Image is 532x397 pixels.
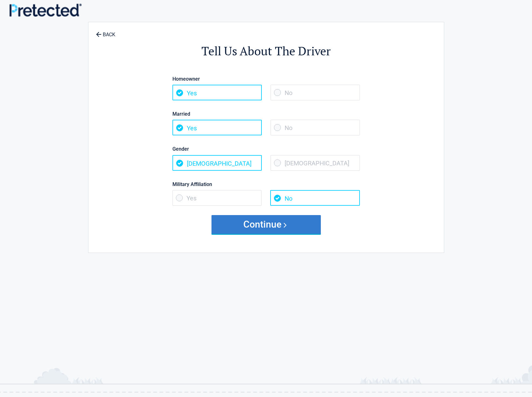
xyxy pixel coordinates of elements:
[172,180,360,188] label: Military Affiliation
[271,120,360,135] span: No
[172,145,360,153] label: Gender
[271,155,360,171] span: [DEMOGRAPHIC_DATA]
[172,155,262,171] span: [DEMOGRAPHIC_DATA]
[9,3,82,17] img: Main Logo
[123,43,410,59] h2: Tell Us About The Driver
[172,120,262,135] span: Yes
[271,85,360,100] span: No
[172,85,262,100] span: Yes
[211,215,321,234] button: Continue
[172,110,360,118] label: Married
[270,190,360,206] span: No
[95,26,117,37] a: BACK
[172,190,262,206] span: Yes
[172,75,360,83] label: Homeowner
